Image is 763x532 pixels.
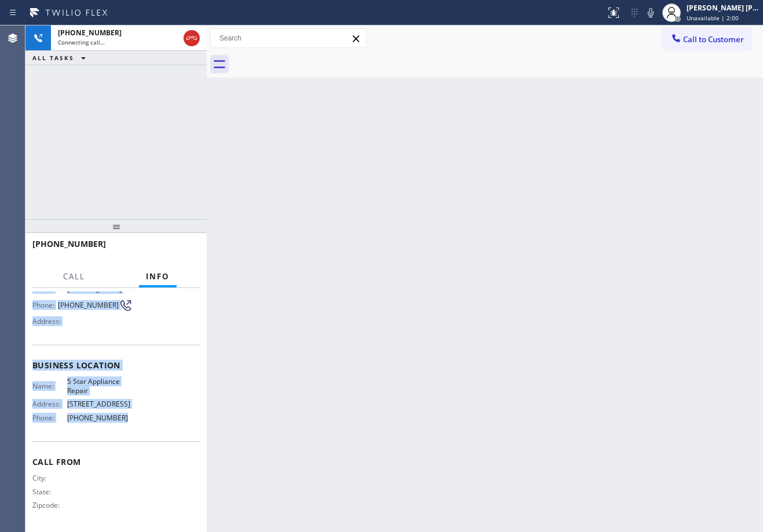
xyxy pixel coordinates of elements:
[58,38,105,46] span: Connecting call…
[146,271,170,282] span: Info
[687,14,739,22] span: Unavailable | 2:00
[184,30,200,46] button: Hang up
[58,301,119,309] span: [PHONE_NUMBER]
[63,271,85,282] span: Call
[32,317,67,326] span: Address:
[32,238,106,249] span: [PHONE_NUMBER]
[32,487,67,496] span: State:
[32,413,67,422] span: Phone:
[663,28,751,50] button: Call to Customer
[32,501,67,509] span: Zipcode:
[683,34,744,45] span: Call to Customer
[32,54,74,62] span: ALL TASKS
[211,29,366,47] input: Search
[67,400,133,408] span: [STREET_ADDRESS]
[56,265,92,288] button: Call
[32,382,67,390] span: Name:
[67,377,133,395] span: 5 Star Appliance Repair
[32,360,200,371] span: Business location
[643,5,659,21] button: Mute
[32,474,67,482] span: City:
[32,400,67,408] span: Address:
[58,28,122,38] span: [PHONE_NUMBER]
[67,413,133,422] span: [PHONE_NUMBER]
[687,3,760,13] div: [PERSON_NAME] [PERSON_NAME] Dahil
[139,265,177,288] button: Info
[67,285,133,293] span: [PERSON_NAME]
[32,301,58,309] span: Phone:
[32,456,200,467] span: Call From
[25,51,97,65] button: ALL TASKS
[32,285,67,293] span: Name:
